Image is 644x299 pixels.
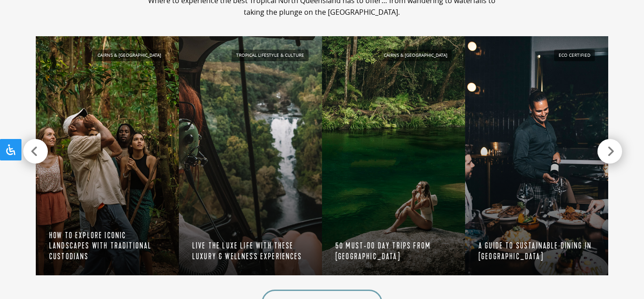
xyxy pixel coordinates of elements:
[5,144,16,155] svg: Open Accessibility Panel
[36,36,179,275] a: Mossman Gorge Centre Ngadiku Dreamtime Walk Cairns & [GEOGRAPHIC_DATA] How to explore iconic land...
[179,36,322,275] a: private helicopter flight over daintree waterfall Tropical Lifestyle & Culture Live the luxe life...
[322,36,465,275] a: Cairns & [GEOGRAPHIC_DATA] 50 must-do day trips from [GEOGRAPHIC_DATA]
[465,36,608,275] a: ccs crystalbrook Eco Certified A Guide to Sustainable Dining in [GEOGRAPHIC_DATA]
